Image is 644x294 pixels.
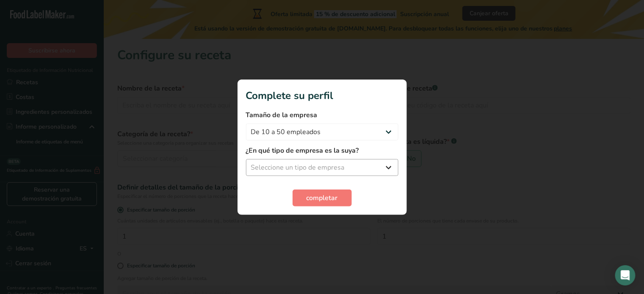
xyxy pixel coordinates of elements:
[246,110,398,120] label: Tamaño de la empresa
[307,193,338,203] span: completar
[615,265,636,286] div: Open Intercom Messenger
[293,190,352,206] button: completar
[246,146,398,156] label: ¿En qué tipo de empresa es la suya?
[246,88,398,103] h1: Complete su perfil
